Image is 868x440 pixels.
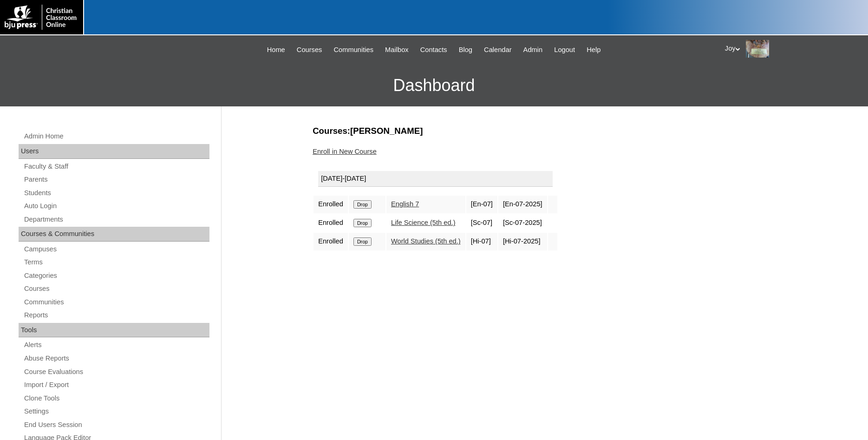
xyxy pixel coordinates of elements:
[23,283,209,295] a: Courses
[297,45,322,55] span: Courses
[353,219,372,227] input: Drop
[380,45,413,55] a: Mailbox
[23,243,209,255] a: Campuses
[267,45,285,55] span: Home
[385,45,409,55] span: Mailbox
[23,270,209,282] a: Categories
[313,196,348,213] td: Enrolled
[23,379,209,391] a: Import / Export
[725,40,859,58] div: Joy
[353,237,372,246] input: Drop
[554,45,575,55] span: Logout
[484,45,511,55] span: Calendar
[587,45,600,55] span: Help
[19,144,209,159] div: Users
[313,233,348,250] td: Enrolled
[262,45,290,55] a: Home
[313,214,348,232] td: Enrolled
[454,45,477,55] a: Blog
[329,45,379,55] a: Communities
[19,323,209,338] div: Tools
[746,40,769,58] img: Joy Dantz
[23,200,209,212] a: Auto Login
[23,214,209,225] a: Departments
[23,256,209,268] a: Terms
[391,237,461,245] a: World Studies (5th ed.)
[5,5,78,30] img: logo-white.png
[23,339,209,351] a: Alerts
[479,45,516,55] a: Calendar
[353,200,372,209] input: Drop
[519,45,548,55] a: Admin
[498,196,547,213] td: [En-07-2025]
[292,45,327,55] a: Courses
[313,125,772,137] h3: Courses:[PERSON_NAME]
[23,131,209,142] a: Admin Home
[523,45,543,55] span: Admin
[416,45,452,55] a: Contacts
[466,233,497,250] td: [Hi-07]
[23,309,209,321] a: Reports
[466,214,497,232] td: [Sc-07]
[582,45,605,55] a: Help
[466,196,497,213] td: [En-07]
[391,200,419,208] a: English 7
[549,45,580,55] a: Logout
[23,366,209,378] a: Course Evaluations
[498,214,547,232] td: [Sc-07-2025]
[23,296,209,308] a: Communities
[420,45,447,55] span: Contacts
[23,353,209,364] a: Abuse Reports
[23,393,209,404] a: Clone Tools
[391,219,456,226] a: Life Science (5th ed.)
[334,45,374,55] span: Communities
[23,187,209,199] a: Students
[23,419,209,431] a: End Users Session
[498,233,547,250] td: [Hi-07-2025]
[313,148,377,155] a: Enroll in New Course
[23,161,209,172] a: Faculty & Staff
[318,171,553,187] div: [DATE]-[DATE]
[5,65,863,106] h3: Dashboard
[23,406,209,417] a: Settings
[19,227,209,242] div: Courses & Communities
[23,174,209,185] a: Parents
[459,45,472,55] span: Blog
